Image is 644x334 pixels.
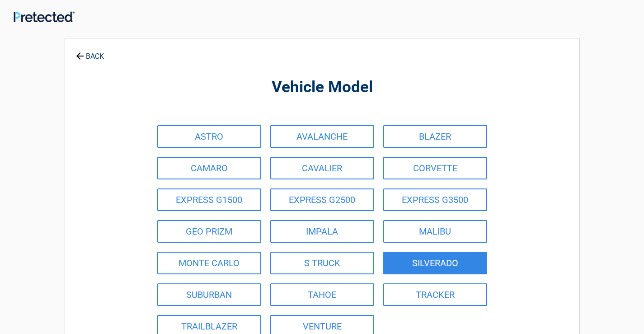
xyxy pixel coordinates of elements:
a: BLAZER [383,125,487,148]
a: CORVETTE [383,157,487,179]
a: SUBURBAN [157,283,261,306]
a: EXPRESS G2500 [270,188,374,211]
img: Main Logo [14,11,75,22]
a: AVALANCHE [270,125,374,148]
a: CAVALIER [270,157,374,179]
a: CAMARO [157,157,261,179]
a: S TRUCK [270,252,374,274]
a: TAHOE [270,283,374,306]
a: MONTE CARLO [157,252,261,274]
a: EXPRESS G1500 [157,188,261,211]
a: ASTRO [157,125,261,148]
a: GEO PRIZM [157,220,261,243]
a: TRACKER [383,283,487,306]
a: SILVERADO [383,252,487,274]
a: MALIBU [383,220,487,243]
a: IMPALA [270,220,374,243]
a: EXPRESS G3500 [383,188,487,211]
a: BACK [74,44,106,60]
h2: Vehicle Model [115,77,530,98]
